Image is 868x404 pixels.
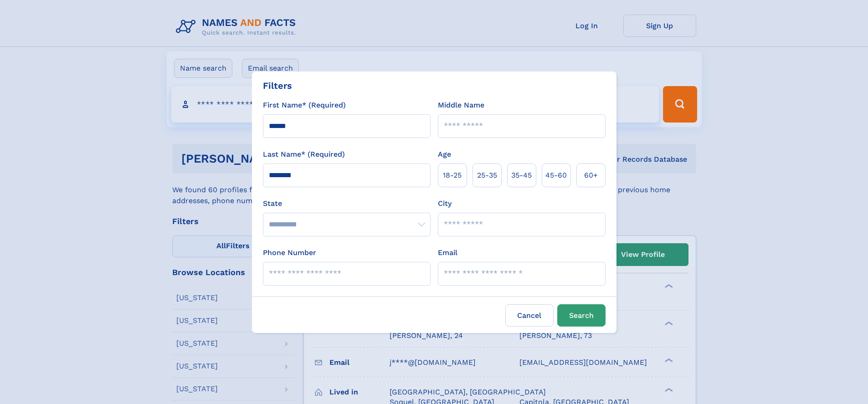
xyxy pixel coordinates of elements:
label: City [438,198,452,209]
label: Email [438,247,457,258]
span: 45‑60 [545,170,567,181]
label: Middle Name [438,100,484,111]
label: Age [438,149,451,160]
button: Search [557,304,606,327]
span: 35‑45 [511,170,532,181]
label: Cancel [505,304,554,327]
label: State [263,198,431,209]
span: 25‑35 [477,170,497,181]
span: 60+ [584,170,598,181]
label: First Name* (Required) [263,100,346,111]
div: Filters [263,79,292,92]
label: Phone Number [263,247,316,258]
label: Last Name* (Required) [263,149,345,160]
span: 18‑25 [443,170,462,181]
